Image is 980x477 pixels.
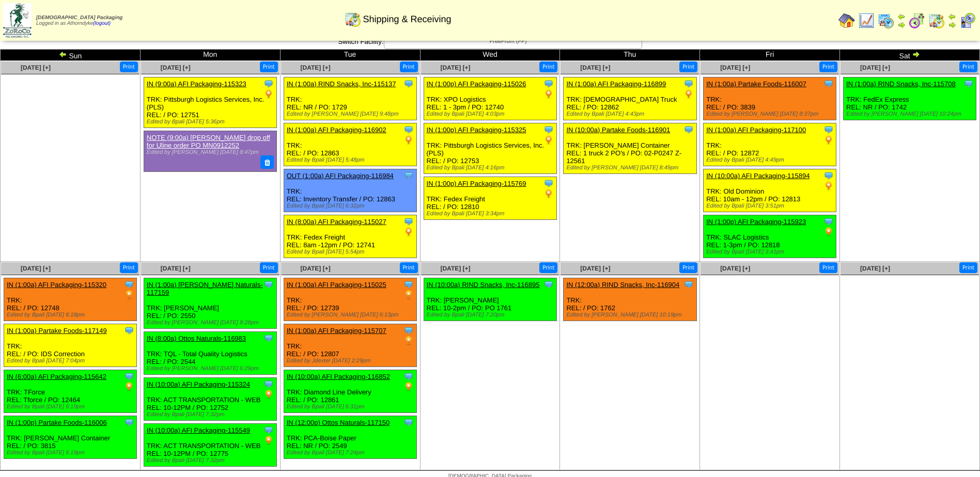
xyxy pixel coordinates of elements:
[263,78,274,89] img: Tooltip
[7,450,136,456] div: Edited by Bpali [DATE] 6:19pm
[284,169,416,212] div: TRK: REL: Inventory Transfer / PO: 12863
[683,124,694,135] img: Tooltip
[706,218,806,226] a: IN (1:00p) AFI Packaging-115923
[403,336,414,346] img: PO
[440,64,470,71] a: [DATE] [+]
[823,78,834,89] img: Tooltip
[7,281,106,289] a: IN (1:00a) AFI Packaging-115320
[560,50,700,61] td: Thu
[260,61,278,72] button: Print
[403,216,414,227] img: Tooltip
[564,77,696,120] div: TRK: [DEMOGRAPHIC_DATA] Truck REL: / PO: 12862
[147,119,276,125] div: Edited by Bpali [DATE] 5:36pm
[4,278,137,321] div: TRK: REL: / PO: 12748
[823,135,834,145] img: PO
[287,249,416,255] div: Edited by Bpali [DATE] 5:54pm
[144,378,276,421] div: TRK: ACT TRANSPORTATION - WEB REL: 10-12PM / PO: 12752
[345,11,361,27] img: calendarinout.gif
[844,77,976,120] div: TRK: FedEx Express REL: NR / PO: 1742
[147,149,271,155] div: Edited by [PERSON_NAME] [DATE] 8:47pm
[427,126,526,134] a: IN (1:00p) AFI Packaging-115325
[284,416,416,459] div: TRK: PCA-Boise Paper REL: NR / PO: 2549
[948,12,956,21] img: arrowleft.gif
[566,281,679,289] a: IN (12:00a) RIND Snacks, Inc-116904
[36,15,122,21] span: [DEMOGRAPHIC_DATA] Packaging
[424,278,556,321] div: TRK: [PERSON_NAME] REL: 10-2pm / PO: PO 1761
[287,419,390,426] a: IN (12:00p) Ottos Naturals-117150
[403,381,414,392] img: PO
[706,126,806,134] a: IN (1:00a) AFI Packaging-117100
[819,262,837,273] button: Print
[403,290,414,300] img: PO
[21,265,51,272] a: [DATE] [+]
[144,278,276,329] div: TRK: [PERSON_NAME] REL: / PO: 2550
[860,265,890,272] a: [DATE] [+]
[427,80,526,88] a: IN (1:00p) AFI Packaging-115026
[543,188,554,199] img: PO
[120,262,138,273] button: Print
[564,123,696,174] div: TRK: [PERSON_NAME] Container REL: 1 truck 2 PO's / PO: 02-P0247 Z-12561
[706,80,806,88] a: IN (1:00a) Partake Foods-116007
[928,12,945,29] img: calendarinout.gif
[403,78,414,89] img: Tooltip
[400,262,418,273] button: Print
[846,111,976,117] div: Edited by [PERSON_NAME] [DATE] 10:24pm
[704,77,836,120] div: TRK: REL: / PO: 3839
[263,279,274,290] img: Tooltip
[260,155,274,169] button: Delete Note
[543,279,554,290] img: Tooltip
[909,12,925,29] img: calendarblend.gif
[823,170,834,181] img: Tooltip
[720,64,750,71] a: [DATE] [+]
[683,89,694,99] img: PO
[147,281,263,296] a: IN (1:00a) [PERSON_NAME] Naturals-117159
[7,327,107,335] a: IN (1:00a) Partake Foods-117149
[287,450,416,456] div: Edited by Bpali [DATE] 7:24pm
[147,134,270,149] a: NOTE (9:00a) [PERSON_NAME] drop off for Uline order PO MN0912252
[287,203,416,209] div: Edited by Bpali [DATE] 6:32pm
[301,64,331,71] span: [DATE] [+]
[823,181,834,191] img: PO
[263,89,274,99] img: PO
[301,265,331,272] a: [DATE] [+]
[36,15,122,26] span: Logged in as Athorndyke
[823,216,834,227] img: Tooltip
[4,370,137,413] div: TRK: TForce REL: Tforce / PO: 12464
[440,265,470,272] a: [DATE] [+]
[7,358,136,364] div: Edited by Bpali [DATE] 7:04pm
[543,89,554,99] img: PO
[403,170,414,181] img: Tooltip
[147,411,276,418] div: Edited by Bpali [DATE] 7:32pm
[287,358,416,364] div: Edited by Jdexter [DATE] 2:29pm
[124,325,134,336] img: Tooltip
[21,64,51,71] a: [DATE] [+]
[564,278,696,321] div: TRK: REL: / PO: 1762
[706,249,836,255] div: Edited by Bpali [DATE] 3:41pm
[124,417,134,427] img: Tooltip
[704,123,836,166] div: TRK: REL: / PO: 12872
[144,332,276,375] div: TRK: TQL - Total Quality Logistics REL: / PO: 2544
[147,320,276,326] div: Edited by [PERSON_NAME] [DATE] 8:28pm
[147,426,250,434] a: IN (10:00a) AFI Packaging-115549
[263,425,274,435] img: Tooltip
[679,262,697,273] button: Print
[120,61,138,72] button: Print
[263,389,274,400] img: PO
[706,111,836,117] div: Edited by [PERSON_NAME] [DATE] 8:37pm
[284,77,416,120] div: TRK: REL: NR / PO: 1729
[93,21,111,26] a: (logout)
[897,12,906,21] img: arrowleft.gif
[959,12,976,29] img: calendarcustomer.gif
[287,312,416,318] div: Edited by [PERSON_NAME] [DATE] 6:13pm
[823,227,834,237] img: PO
[144,77,276,128] div: TRK: Pittsburgh Logistics Services, Inc. (PLS) REL: / PO: 12751
[720,265,750,272] a: [DATE] [+]
[124,371,134,381] img: Tooltip
[858,12,875,29] img: line_graph.gif
[706,203,836,209] div: Edited by Bpali [DATE] 3:51pm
